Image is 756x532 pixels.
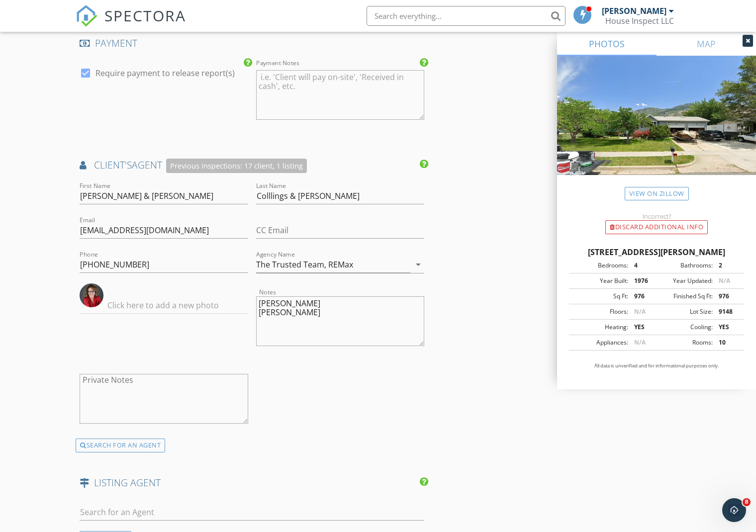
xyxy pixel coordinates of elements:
[572,261,628,270] div: Bedrooms:
[713,323,741,332] div: YES
[657,292,713,301] div: Finished Sq Ft:
[628,276,657,285] div: 1976
[166,159,307,173] div: Previous inspections: 17 client, 1 listing
[572,338,628,347] div: Appliances:
[94,158,132,172] span: client's
[569,362,744,369] p: All data is unverified and for informational purposes only.
[95,68,235,78] label: Require payment to release report(s)
[557,32,657,56] a: PHOTOS
[657,307,713,316] div: Lot Size:
[80,37,424,50] h4: PAYMENT
[412,259,424,270] i: arrow_drop_down
[80,297,248,314] input: Click here to add a new photo
[602,6,666,16] div: [PERSON_NAME]
[657,276,713,285] div: Year Updated:
[722,498,746,522] iframe: Intercom live chat
[657,32,756,56] a: MAP
[657,323,713,332] div: Cooling:
[634,338,646,347] span: N/A
[572,307,628,316] div: Floors:
[572,323,628,332] div: Heating:
[80,159,424,173] h4: AGENT
[256,296,425,346] textarea: Notes
[713,307,741,316] div: 9148
[713,292,741,301] div: 976
[634,307,646,316] span: N/A
[628,323,657,332] div: YES
[76,13,186,34] a: SPECTORA
[657,261,713,270] div: Bathrooms:
[80,283,103,307] img: data
[713,261,741,270] div: 2
[743,498,751,506] span: 8
[76,439,165,452] div: SEARCH FOR AN AGENT
[628,261,657,270] div: 4
[569,246,744,258] div: [STREET_ADDRESS][PERSON_NAME]
[76,5,97,27] img: The Best Home Inspection Software - Spectora
[572,292,628,301] div: Sq Ft:
[104,5,186,26] span: SPECTORA
[80,504,424,521] input: Search for an Agent
[572,276,628,285] div: Year Built:
[80,476,424,489] h4: LISTING AGENT
[605,16,674,26] div: House Inspect LLC
[719,276,730,285] span: N/A
[605,220,708,234] div: Discard Additional info
[713,338,741,347] div: 10
[557,212,756,220] div: Incorrect?
[625,187,689,200] a: View on Zillow
[557,56,756,199] img: streetview
[657,338,713,347] div: Rooms:
[628,292,657,301] div: 976
[367,6,566,26] input: Search everything...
